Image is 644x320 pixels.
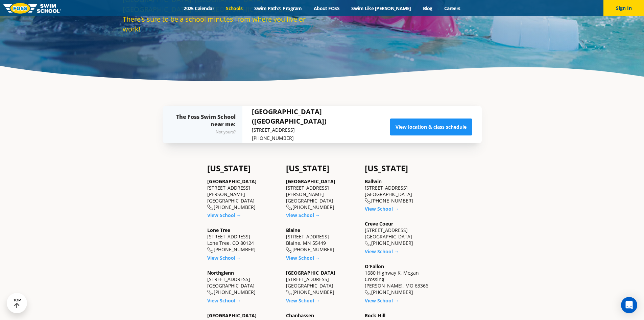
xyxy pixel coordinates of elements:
a: View School → [207,212,241,218]
a: Ballwin [365,178,382,185]
div: [STREET_ADDRESS] Lone Tree, CO 80124 [PHONE_NUMBER] [207,227,279,253]
p: [PHONE_NUMBER] [252,134,390,142]
img: location-phone-o-icon.svg [365,290,371,296]
a: Rock Hill [365,312,385,319]
div: [STREET_ADDRESS][PERSON_NAME] [GEOGRAPHIC_DATA] [PHONE_NUMBER] [286,178,358,211]
a: Swim Like [PERSON_NAME] [345,5,417,12]
a: Creve Coeur [365,220,393,227]
a: View location & class schedule [390,119,472,135]
p: [STREET_ADDRESS] [252,126,390,134]
a: Blog [417,5,438,12]
a: [GEOGRAPHIC_DATA] [207,178,257,185]
img: location-phone-o-icon.svg [207,205,214,210]
a: Blaine [286,227,300,233]
div: [STREET_ADDRESS] [GEOGRAPHIC_DATA] [PHONE_NUMBER] [365,220,437,247]
h4: [US_STATE] [207,164,279,173]
div: [STREET_ADDRESS][PERSON_NAME] [GEOGRAPHIC_DATA] [PHONE_NUMBER] [207,178,279,211]
a: Swim Path® Program [248,5,308,12]
div: 1680 Highway K, Megan Crossing [PERSON_NAME], MO 63366 [PHONE_NUMBER] [365,263,437,296]
a: View School → [286,255,320,261]
a: View School → [286,212,320,218]
div: The Foss Swim School near me: [176,113,236,136]
img: location-phone-o-icon.svg [365,198,371,204]
a: View School → [365,206,399,212]
img: location-phone-o-icon.svg [286,247,292,253]
a: View School → [207,297,241,304]
div: Open Intercom Messenger [621,297,637,313]
a: Northglenn [207,270,234,276]
a: Chanhassen [286,312,314,319]
h5: [GEOGRAPHIC_DATA] ([GEOGRAPHIC_DATA]) [252,107,390,126]
a: Schools [220,5,248,12]
a: 2025 Calendar [178,5,220,12]
a: Careers [438,5,466,12]
div: [STREET_ADDRESS] Blaine, MN 55449 [PHONE_NUMBER] [286,227,358,253]
div: [STREET_ADDRESS] [GEOGRAPHIC_DATA] [PHONE_NUMBER] [207,270,279,296]
a: Lone Tree [207,227,230,233]
a: View School → [365,297,399,304]
img: location-phone-o-icon.svg [286,205,292,210]
a: O'Fallon [365,263,384,270]
img: location-phone-o-icon.svg [286,290,292,296]
div: Not yours? [176,128,236,136]
h4: [US_STATE] [365,164,437,173]
img: location-phone-o-icon.svg [207,247,214,253]
img: location-phone-o-icon.svg [207,290,214,296]
img: FOSS Swim School Logo [3,3,61,14]
a: View School → [365,248,399,255]
a: [GEOGRAPHIC_DATA] [286,270,335,276]
img: location-phone-o-icon.svg [365,241,371,247]
div: TOP [13,298,21,308]
a: [GEOGRAPHIC_DATA] [286,178,335,185]
a: [GEOGRAPHIC_DATA] [207,312,257,319]
h4: [US_STATE] [286,164,358,173]
div: [STREET_ADDRESS] [GEOGRAPHIC_DATA] [PHONE_NUMBER] [286,270,358,296]
a: View School → [207,255,241,261]
div: [STREET_ADDRESS] [GEOGRAPHIC_DATA] [PHONE_NUMBER] [365,178,437,204]
a: About FOSS [308,5,345,12]
a: View School → [286,297,320,304]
